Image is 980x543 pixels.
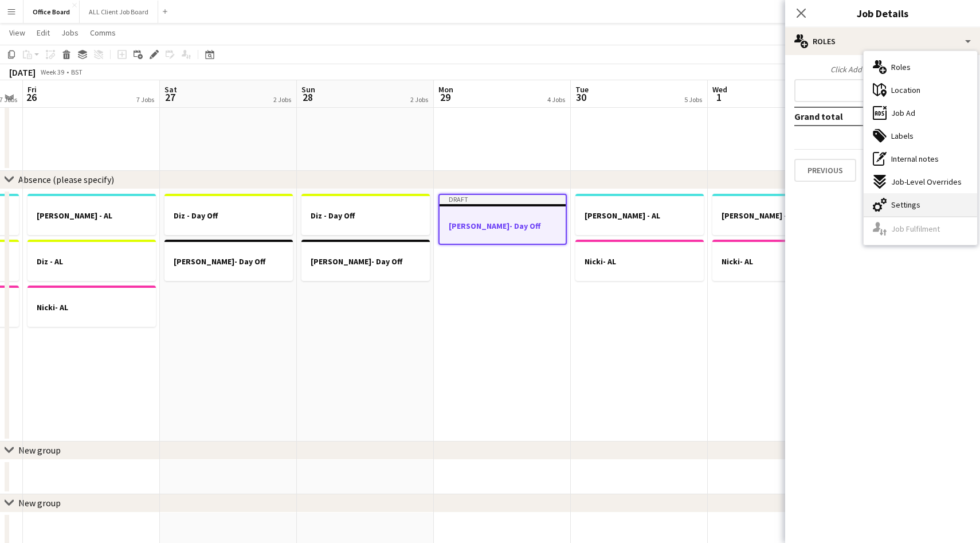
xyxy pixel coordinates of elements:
div: 2 Jobs [273,95,291,104]
span: Job Ad [891,108,915,118]
app-job-card: [PERSON_NAME]- Day Off [301,240,430,281]
h3: Diz - Day Off [301,210,430,221]
div: Draft [440,195,566,204]
h3: [PERSON_NAME]- Day Off [301,256,430,267]
h3: [PERSON_NAME]- Day Off [440,221,566,231]
div: 4 Jobs [547,95,565,104]
button: Add role [794,79,971,102]
app-job-card: Nicki- AL [28,286,156,327]
span: Roles [891,62,911,72]
span: Settings [891,200,920,210]
app-job-card: Diz - AL [28,240,156,281]
div: 5 Jobs [684,95,702,104]
button: Office Board [23,1,80,23]
div: BST [71,68,83,76]
span: View [9,28,25,38]
app-job-card: Diz - Day Off [301,194,430,235]
span: Sun [301,84,315,95]
span: Location [891,85,920,95]
app-job-card: [PERSON_NAME] - AL [575,194,704,235]
button: Previous [794,159,856,182]
app-job-card: Nicki- AL [575,240,704,281]
app-job-card: [PERSON_NAME] - AL [712,194,841,235]
app-job-card: [PERSON_NAME]- Day Off [164,240,293,281]
span: Fri [28,84,37,95]
span: Mon [438,84,453,95]
h3: Nicki- AL [712,256,841,267]
h3: [PERSON_NAME] - AL [575,210,704,221]
span: 29 [437,91,453,104]
div: Roles [785,28,980,55]
span: Edit [37,28,50,38]
h3: Nicki- AL [28,302,156,312]
app-job-card: Draft[PERSON_NAME]- Day Off [438,194,567,245]
span: 30 [574,91,589,104]
a: View [5,25,30,40]
button: ALL Client Job Board [80,1,158,23]
span: 1 [711,91,727,104]
span: Sat [164,84,177,95]
app-job-card: Nicki- AL [712,240,841,281]
span: Job-Level Overrides [891,177,962,187]
app-job-card: Diz - Day Off [164,194,293,235]
h3: [PERSON_NAME] - AL [712,210,841,221]
span: 27 [163,91,177,104]
app-job-card: [PERSON_NAME] - AL [28,194,156,235]
span: Tue [575,84,589,95]
span: Labels [891,131,914,141]
h3: Diz - Day Off [164,210,293,221]
div: 2 Jobs [410,95,428,104]
span: 28 [300,91,315,104]
div: Click Add Role to add new role [794,64,971,75]
span: Jobs [61,28,79,38]
span: Week 39 [38,68,66,76]
span: 26 [26,91,37,104]
span: Internal notes [891,154,939,164]
h3: Job Details [785,6,980,21]
h3: [PERSON_NAME]- Day Off [164,256,293,267]
span: Wed [712,84,727,95]
div: New group [18,444,61,456]
a: Comms [85,25,120,40]
a: Edit [32,25,54,40]
div: 7 Jobs [136,95,154,104]
div: [DATE] [9,67,36,78]
h3: Nicki- AL [575,256,704,267]
td: Grand total [794,107,916,126]
div: Absence (please specify) [18,174,114,185]
h3: Diz - AL [28,256,156,267]
span: Comms [90,28,116,38]
a: Jobs [57,25,83,40]
h3: [PERSON_NAME] - AL [28,210,156,221]
div: New group [18,497,61,509]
